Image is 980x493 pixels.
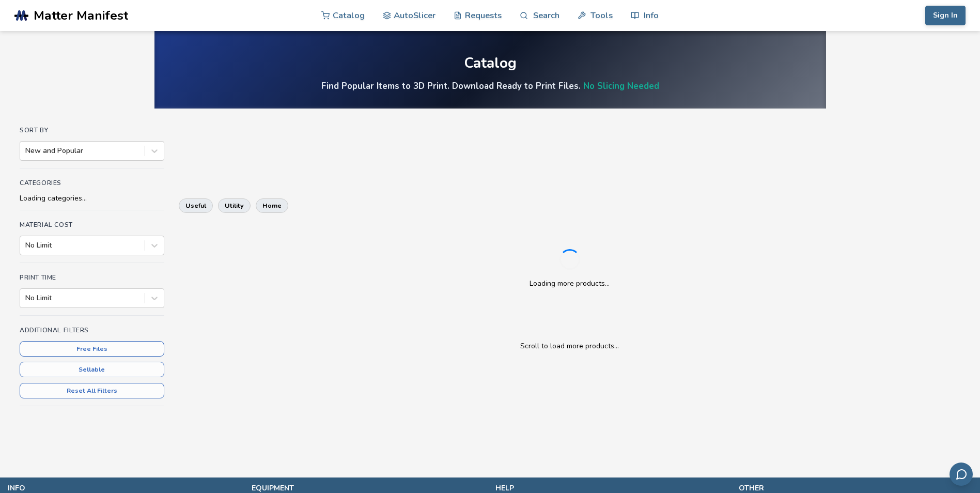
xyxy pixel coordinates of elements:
[20,341,164,357] button: Free Files
[583,80,659,92] a: No Slicing Needed
[25,294,27,302] input: No Limit
[20,274,164,281] h4: Print Time
[950,463,973,486] button: Send feedback via email
[218,198,251,213] button: utility
[20,179,164,187] h4: Categories
[925,6,966,25] button: Sign In
[20,221,164,228] h4: Material Cost
[20,327,164,334] h4: Additional Filters
[20,383,164,398] button: Reset All Filters
[189,341,950,351] p: Scroll to load more products...
[256,198,288,213] button: home
[20,194,164,203] div: Loading categories...
[20,362,164,377] button: Sellable
[20,127,164,134] h4: Sort By
[25,241,27,250] input: No Limit
[464,55,517,71] div: Catalog
[34,8,128,23] span: Matter Manifest
[530,278,610,289] p: Loading more products...
[321,80,659,92] h4: Find Popular Items to 3D Print. Download Ready to Print Files.
[179,198,213,213] button: useful
[25,147,27,155] input: New and Popular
